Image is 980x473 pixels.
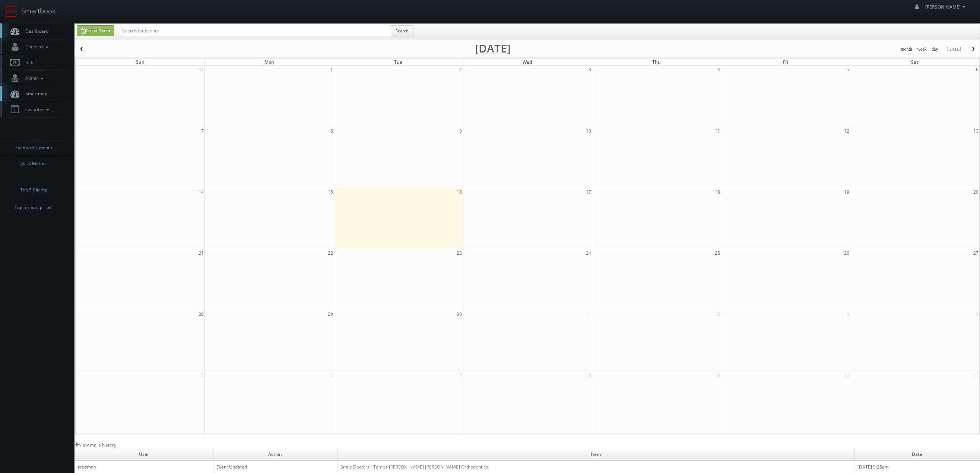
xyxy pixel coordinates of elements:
span: 21 [198,249,204,257]
span: 9 [459,127,463,135]
span: 27 [973,249,979,257]
span: 13 [973,127,979,135]
span: 22 [327,249,334,257]
span: 11 [973,371,979,379]
span: 3 [588,66,592,73]
span: Bids [22,59,34,66]
td: User [75,448,213,461]
a: Smile Doctors - Tampa [PERSON_NAME] [PERSON_NAME] Orthodontics [340,464,488,470]
span: Admin [22,75,45,81]
h2: [DATE] [475,45,511,52]
button: day [929,45,941,54]
span: 18 [714,188,721,196]
button: Search [391,25,413,36]
td: Date [854,448,980,461]
span: 7 [459,371,463,379]
span: 29 [327,310,334,318]
a: Create Event [77,25,114,36]
span: 14 [198,188,204,196]
span: 15 [327,188,334,196]
span: 6 [330,371,334,379]
span: Top 5 Clients [20,186,47,194]
span: 3 [846,310,850,318]
span: Dashboard [22,28,48,34]
span: 23 [456,249,463,257]
span: Contacts [22,44,50,50]
span: 8 [330,127,334,135]
span: 19 [843,188,850,196]
span: 30 [456,310,463,318]
span: 20 [973,188,979,196]
span: 10 [843,371,850,379]
span: 31 [198,66,204,73]
span: 7 [200,127,204,135]
span: 2 [459,66,463,73]
span: Top 5 shoot prices [15,204,53,211]
td: Item [337,448,854,461]
span: 10 [585,127,592,135]
span: 12 [843,127,850,135]
span: 28 [198,310,204,318]
span: Events this month [15,144,52,152]
span: Wed [523,59,532,65]
span: 8 [588,371,592,379]
span: Favorites [22,106,51,112]
button: week [914,45,929,54]
img: smartbook-logo.png [6,6,18,18]
button: month [898,45,915,54]
span: Mon [264,59,274,65]
span: Sat [911,59,918,65]
button: [DATE] [944,45,964,54]
span: 25 [714,249,721,257]
span: Smartmap [22,91,47,97]
span: 5 [846,66,850,73]
span: [PERSON_NAME] [925,4,967,10]
span: 1 [330,66,334,73]
span: 16 [456,188,463,196]
span: Thu [652,59,661,65]
span: 1 [588,310,592,318]
span: 4 [717,66,721,73]
span: 9 [717,371,721,379]
a: View more history [75,442,116,448]
span: 6 [975,66,979,73]
span: 11 [714,127,721,135]
span: Tue [394,59,402,65]
span: 4 [975,310,979,318]
span: Fri [783,59,788,65]
span: Sun [136,59,145,65]
span: 26 [843,249,850,257]
td: Action [213,448,337,461]
span: 24 [585,249,592,257]
span: 2 [717,310,721,318]
span: 17 [585,188,592,196]
span: 5 [200,371,204,379]
input: Search for Events [120,26,391,36]
span: Quick Metrics [19,160,48,167]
